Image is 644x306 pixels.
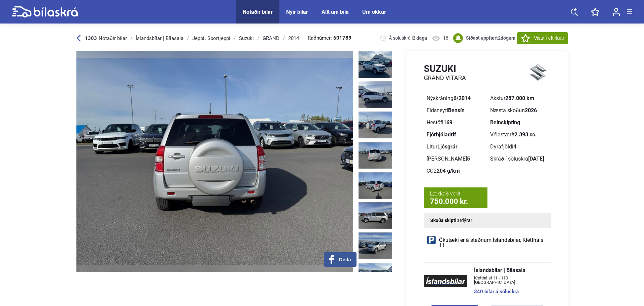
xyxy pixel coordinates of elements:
[427,120,485,125] div: Hestöfl
[443,119,452,126] b: 169
[525,107,537,114] b: 2026
[389,35,427,41] span: Á söluskrá í
[474,268,544,273] span: Íslandsbílar | Bílasala
[443,35,448,41] span: 18
[513,143,516,150] b: 4
[263,36,279,41] div: GRAND
[286,9,308,15] a: Nýir bílar
[427,156,485,162] div: [PERSON_NAME]
[514,131,537,138] b: 2.393 cc.
[430,218,458,223] strong: Skoða skipti:
[359,51,392,78] img: 1754908860_3527749421128796024_27208833037821755.jpg
[474,276,544,285] span: Kletthálsi 11 - 110 [GEOGRAPHIC_DATA]
[243,9,273,15] a: Notaðir bílar
[427,144,485,149] div: Litur
[192,36,204,41] div: Jeppi
[439,237,548,248] span: Ökutæki er á staðnum Íslandsbílar, Kletthálsi 11
[453,95,471,101] b: 6/2014
[308,36,351,41] span: Raðnúmer:
[490,108,548,113] div: Næsta skoðun
[359,232,392,259] img: 1754908863_5718291090029642227_27208836489468436.jpg
[490,156,548,162] div: Skráð í söluskrá
[288,36,299,41] div: 2014
[359,263,392,290] img: 1754908864_2687472028344091793_27208837143439583.jpg
[490,132,548,137] div: Vélastærð
[448,107,465,114] b: Bensín
[517,32,568,44] button: Vista í eftirlæti
[427,168,485,174] div: CO2
[490,144,548,149] div: Dyrafjöldi
[427,96,485,101] div: Nýskráning
[136,36,183,41] div: Íslandsbílar | Bílasala
[424,63,466,74] h1: Suzuki
[490,119,520,126] b: Beinskipting
[362,9,386,15] a: Um okkur
[424,74,466,82] h2: GRAND VITARA
[359,142,392,169] img: 1754908861_7276662632515043628_27208834493435870.jpg
[239,36,254,41] div: Suzuki
[207,36,230,41] div: Sportjeppi
[437,168,460,174] b: 204 g/km
[466,35,515,41] b: Síðast uppfært dögum
[490,96,548,101] div: Akstur
[359,202,392,229] img: 1754908862_1121409389254859381_27208835525239733.jpg
[528,156,544,162] b: [DATE]
[359,112,392,138] img: 1754908861_6400136614728301017_27208833974065000.jpg
[427,131,456,138] b: Fjórhjóladrif
[333,36,351,41] b: 601789
[437,143,457,150] b: Ljósgrár
[467,156,470,162] b: 5
[324,252,357,267] button: Deila
[458,218,473,223] span: Ódýrari
[413,35,427,41] b: 2 daga
[430,198,481,205] span: 750.000 kr.
[430,190,481,198] span: Lækkað verð
[498,35,501,41] span: 2
[427,108,485,113] div: Eldsneyti
[525,63,551,82] img: logo Suzuki GRAND VITARA
[359,81,392,108] img: 1754908860_7366806511138822567_27208833505693587.jpg
[321,9,349,15] a: Allt um bíla
[85,35,97,41] b: 1303
[339,257,351,263] span: Deila
[534,35,564,42] span: Vista í eftirlæti
[505,95,534,101] b: 287.000 km
[99,35,127,41] span: Notaðir bílar
[613,8,620,16] img: user-login.svg
[474,289,544,294] a: 340 bílar á söluskrá
[359,172,392,199] img: 1754908862_5614246181266750017_27208835029429784.jpg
